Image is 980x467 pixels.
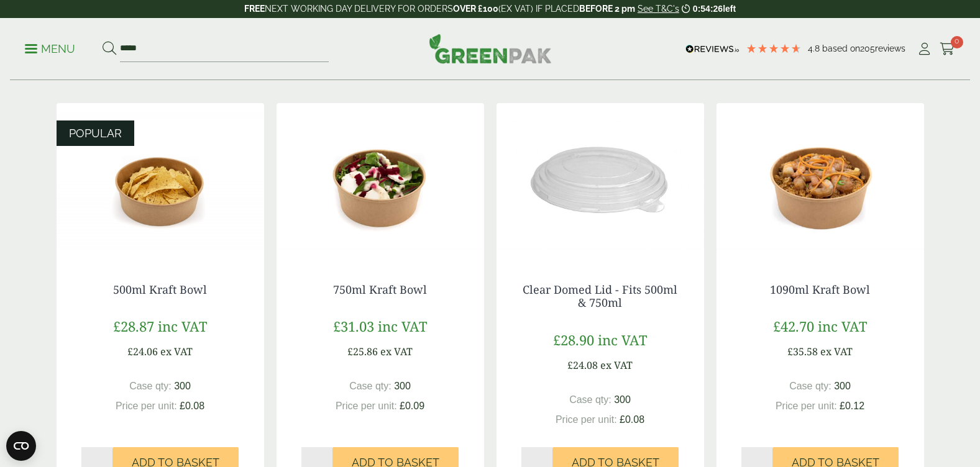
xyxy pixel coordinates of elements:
[523,282,677,311] a: Clear Domed Lid - Fits 500ml & 750ml
[685,45,740,53] img: REVIEWS.io
[723,4,736,14] span: left
[174,381,191,391] span: 300
[776,401,837,411] span: Price per unit:
[394,381,411,391] span: 300
[127,345,158,358] span: £24.06
[940,40,955,58] a: 0
[917,43,932,55] i: My Account
[25,42,75,57] p: Menu
[940,43,955,55] i: Cart
[244,4,265,14] strong: FREE
[746,43,802,54] div: 4.79 Stars
[808,43,822,53] span: 4.8
[875,43,905,53] span: reviews
[57,103,264,258] img: Kraft Bowl 500ml with Nachos
[598,330,647,349] span: inc VAT
[347,345,378,358] span: £25.86
[614,394,631,405] span: 300
[349,381,392,391] span: Case qty:
[400,401,424,411] span: £0.09
[429,34,552,63] img: GreenPak Supplies
[834,381,851,391] span: 300
[6,431,36,461] button: Open CMP widget
[556,414,617,425] span: Price per unit:
[600,358,633,372] span: ex VAT
[336,401,397,411] span: Price per unit:
[333,317,374,335] span: £31.03
[378,317,427,335] span: inc VAT
[116,401,177,411] span: Price per unit:
[333,282,427,297] a: 750ml Kraft Bowl
[113,282,207,297] a: 500ml Kraft Bowl
[579,4,635,14] strong: BEFORE 2 pm
[569,394,611,405] span: Case qty:
[113,317,154,335] span: £28.87
[789,381,831,391] span: Case qty:
[277,103,484,258] img: Kraft Bowl 750ml with Goats Cheese Salad Open
[860,43,875,53] span: 205
[380,345,413,358] span: ex VAT
[180,401,204,411] span: £0.08
[818,317,867,335] span: inc VAT
[158,317,207,335] span: inc VAT
[951,36,963,48] span: 0
[69,127,122,140] span: POPULAR
[787,345,818,358] span: £35.58
[822,43,860,53] span: Based on
[717,103,924,258] img: Kraft Bowl 1090ml with Prawns and Rice
[770,282,870,297] a: 1090ml Kraft Bowl
[638,4,679,14] a: See T&C's
[620,414,644,425] span: £0.08
[160,345,193,358] span: ex VAT
[497,103,704,258] img: Clear Domed Lid - Fits 750ml-0
[567,358,598,372] span: £24.08
[453,4,498,14] strong: OVER £100
[820,345,853,358] span: ex VAT
[773,317,814,335] span: £42.70
[693,4,723,14] span: 0:54:26
[840,401,864,411] span: £0.12
[25,42,75,54] a: Menu
[129,381,172,391] span: Case qty:
[553,330,594,349] span: £28.90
